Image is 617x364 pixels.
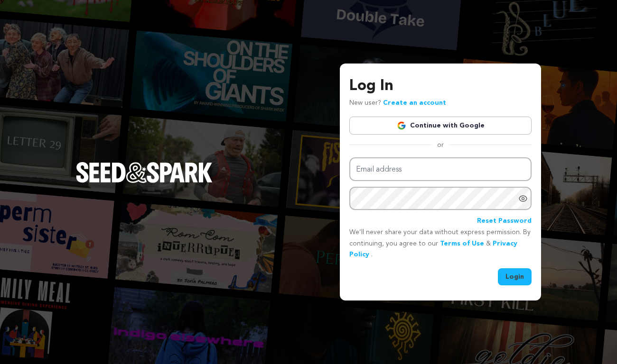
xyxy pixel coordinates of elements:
a: Seed&Spark Homepage [76,162,213,202]
img: Google logo [397,121,406,130]
a: Continue with Google [349,117,532,135]
button: Login [498,268,532,285]
input: Email address [349,157,532,182]
p: We’ll never share your data without express permission. By continuing, you agree to our & . [349,227,532,261]
h3: Log In [349,75,532,98]
span: or [431,140,449,150]
a: Create an account [383,100,446,106]
a: Terms of Use [440,240,484,247]
img: Seed&Spark Logo [76,162,213,183]
a: Reset Password [477,216,532,227]
p: New user? [349,98,446,109]
a: Show password as plain text. Warning: this will display your password on the screen. [518,194,528,203]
